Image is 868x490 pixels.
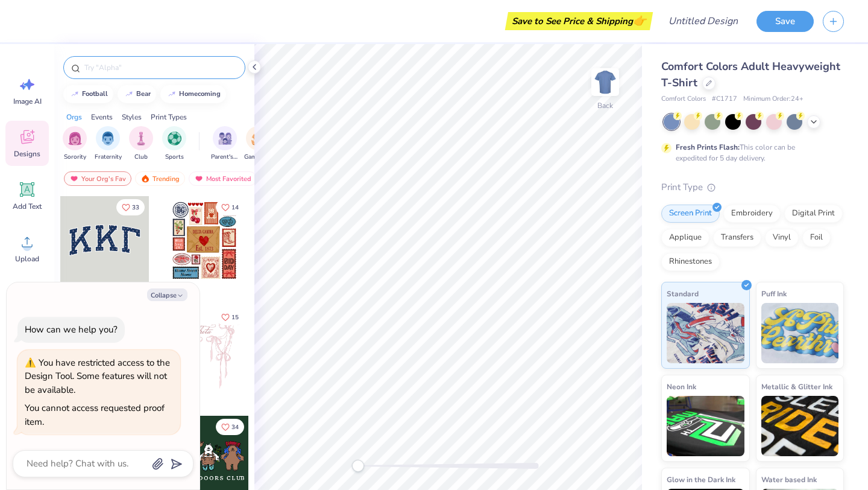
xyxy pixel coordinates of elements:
[244,126,272,162] div: filter for Game Day
[129,126,153,162] button: filter button
[661,180,844,194] div: Print Type
[713,229,761,247] div: Transfers
[118,85,156,103] button: bear
[151,112,187,122] div: Print Types
[661,59,840,90] span: Comfort Colors Adult Heavyweight T-Shirt
[162,126,186,162] button: filter button
[167,91,177,98] img: trend_line.gif
[661,94,706,104] span: Comfort Colors
[132,205,139,211] span: 33
[162,126,186,162] div: filter for Sports
[134,153,148,162] span: Club
[244,153,272,162] span: Game Day
[743,94,804,104] span: Minimum Order: 24 +
[667,473,735,486] span: Glow in the Dark Ink
[101,132,115,145] img: Fraternity Image
[508,12,650,30] div: Save to See Price & Shipping
[633,13,646,28] span: 👉
[83,62,237,74] input: Try "Alpha"
[147,288,187,301] button: Collapse
[761,303,839,363] img: Puff Ink
[63,126,87,162] div: filter for Sorority
[352,460,364,472] div: Accessibility label
[25,357,170,396] div: You have restricted access to the Design Tool. Some features will not be available.
[13,202,42,211] span: Add Text
[168,132,181,145] img: Sports Image
[661,229,709,247] div: Applique
[231,314,239,320] span: 15
[82,91,108,97] div: football
[765,229,799,247] div: Vinyl
[91,112,113,122] div: Events
[231,205,239,211] span: 14
[231,424,239,430] span: 34
[63,85,113,103] button: football
[116,199,145,215] button: Like
[667,303,744,363] img: Standard
[64,153,86,162] span: Sorority
[129,126,153,162] div: filter for Club
[70,91,80,98] img: trend_line.gif
[95,126,122,162] button: filter button
[179,91,221,97] div: homecoming
[15,254,39,264] span: Upload
[761,473,817,486] span: Water based Ink
[25,402,165,428] div: You cannot access requested proof item.
[63,126,87,162] button: filter button
[13,97,42,106] span: Image AI
[244,126,272,162] button: filter button
[136,91,151,97] div: bear
[712,94,737,104] span: # C1717
[597,100,613,111] div: Back
[189,171,257,186] div: Most Favorited
[211,153,239,162] span: Parent's Weekend
[661,205,720,223] div: Screen Print
[761,380,832,393] span: Metallic & Glitter Ink
[661,253,720,271] div: Rhinestones
[251,132,265,145] img: Game Day Image
[68,132,82,145] img: Sorority Image
[124,91,134,98] img: trend_line.gif
[66,112,82,122] div: Orgs
[761,396,839,456] img: Metallic & Glitter Ink
[216,419,244,435] button: Like
[160,85,226,103] button: homecoming
[135,171,185,186] div: Trending
[165,153,184,162] span: Sports
[69,174,79,183] img: most_fav.gif
[25,323,118,336] div: How can we help you?
[723,205,781,223] div: Embroidery
[95,153,122,162] span: Fraternity
[211,126,239,162] div: filter for Parent's Weekend
[216,309,244,325] button: Like
[218,132,232,145] img: Parent's Weekend Image
[667,380,696,393] span: Neon Ink
[761,287,787,300] span: Puff Ink
[676,142,824,164] div: This color can be expedited for 5 day delivery.
[784,205,843,223] div: Digital Print
[14,149,40,159] span: Designs
[659,9,747,33] input: Untitled Design
[134,132,148,145] img: Club Image
[216,199,244,215] button: Like
[802,229,831,247] div: Foil
[95,126,122,162] div: filter for Fraternity
[211,126,239,162] button: filter button
[756,11,814,32] button: Save
[593,70,617,94] img: Back
[676,142,740,152] strong: Fresh Prints Flash:
[140,174,150,183] img: trending.gif
[122,112,142,122] div: Styles
[194,174,204,183] img: most_fav.gif
[667,396,744,456] img: Neon Ink
[667,287,699,300] span: Standard
[64,171,131,186] div: Your Org's Fav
